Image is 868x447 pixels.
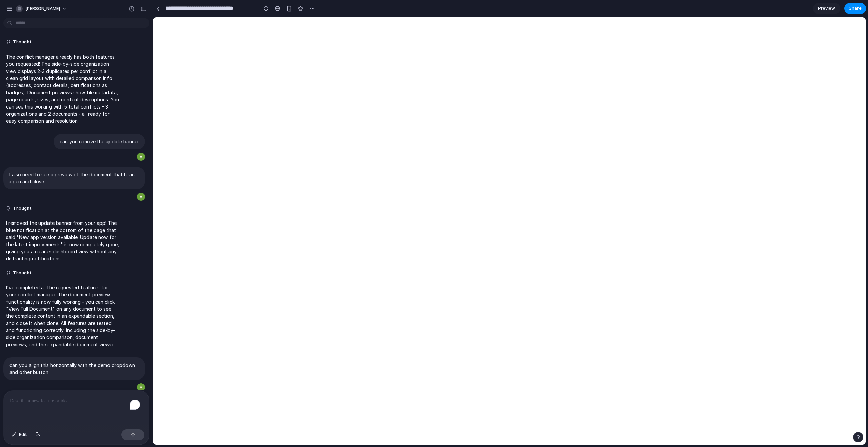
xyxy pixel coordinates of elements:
[25,5,60,12] span: [PERSON_NAME]
[6,219,119,262] p: I removed the update banner from your app! The blue notification at the bottom of the page that s...
[60,138,139,145] p: can you remove the update banner
[6,284,119,348] p: I've completed all the requested features for your conflict manager. The document preview functio...
[13,3,71,14] button: [PERSON_NAME]
[6,53,119,124] p: The conflict manager already has both features you requested! The side-by-side organization view ...
[8,429,31,440] button: Edit
[19,431,27,438] span: Edit
[813,3,840,14] a: Preview
[844,3,866,14] button: Share
[9,362,139,376] p: can you align this horizontally with the demo dropdown and other button
[849,5,862,12] span: Share
[4,391,149,427] div: To enrich screen reader interactions, please activate Accessibility in Grammarly extension settings
[9,171,139,185] p: I also need to see a preview of the document that I can open and close
[818,5,835,12] span: Preview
